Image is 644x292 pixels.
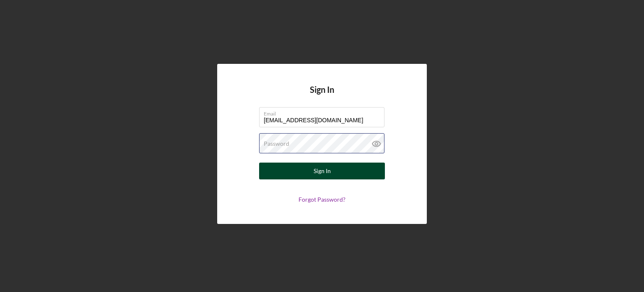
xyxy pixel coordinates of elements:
[264,108,384,117] label: Email
[264,140,289,147] label: Password
[310,85,334,107] h4: Sign In
[314,163,331,179] div: Sign In
[259,163,385,179] button: Sign In
[299,196,345,203] a: Forgot Password?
